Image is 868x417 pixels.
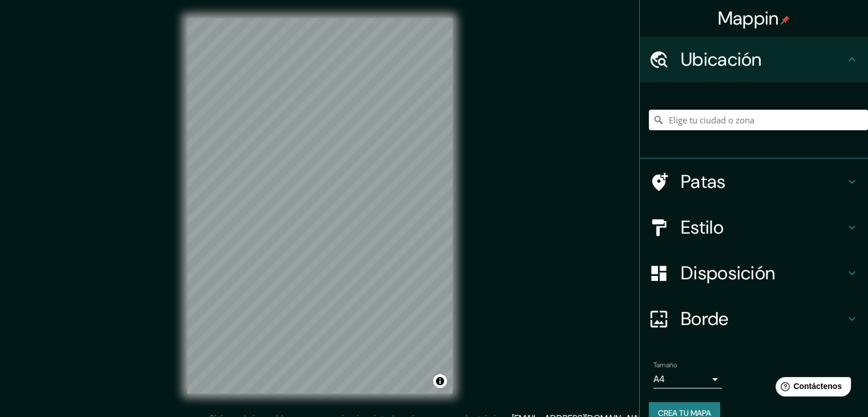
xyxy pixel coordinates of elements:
font: Mappin [718,6,779,30]
font: Tamaño [653,360,677,370]
font: A4 [653,373,665,385]
font: Ubicación [681,47,762,71]
div: Disposición [640,250,868,296]
button: Activar o desactivar atribución [433,374,447,388]
input: Elige tu ciudad o zona [649,110,868,130]
div: Ubicación [640,37,868,82]
div: Estilo [640,205,868,250]
iframe: Lanzador de widgets de ayuda [766,372,855,404]
font: Estilo [681,215,724,239]
div: Borde [640,296,868,342]
img: pin-icon.png [781,15,790,25]
font: Patas [681,170,726,194]
div: Patas [640,159,868,205]
div: A4 [653,370,722,388]
font: Disposición [681,261,775,285]
canvas: Mapa [187,18,453,394]
font: Borde [681,307,729,331]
